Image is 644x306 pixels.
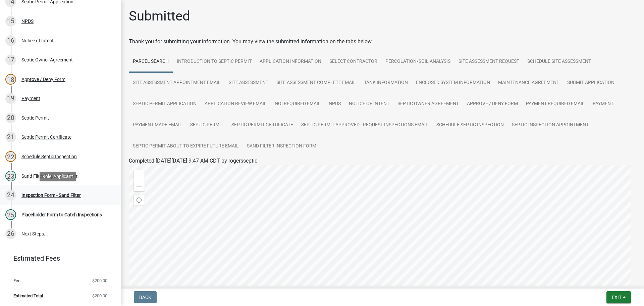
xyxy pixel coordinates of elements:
a: Schedule Site Assessment [523,51,595,73]
a: NOI Required Email [271,93,325,115]
h1: Submitted [129,8,190,24]
a: NPDS [325,93,345,115]
div: Septic Permit Certificate [21,135,71,139]
div: Sand Filter Inspection Form [21,174,78,178]
div: Zoom in [134,170,145,181]
a: Enclosed system information [412,72,494,94]
a: Septic Permit Approved - Request Inspections Email [297,115,432,136]
div: Schedule Septic Inspection [21,154,77,159]
div: Septic Owner Agreement [21,57,73,62]
a: Site Assessment Complete Email [272,72,360,94]
span: $200.00 [92,278,107,283]
a: Select contractor [325,51,381,73]
div: 15 [5,16,16,27]
div: 25 [5,209,16,220]
button: Back [134,291,157,303]
div: Septic Permit [21,116,49,120]
span: Estimated Total [13,294,43,298]
span: $200.00 [92,294,107,298]
a: Site Assessment [225,72,272,94]
div: Notice of Intent [21,38,54,43]
div: Role: Applicant [40,172,76,181]
a: Application Information [256,51,325,73]
div: Placeholder Form to Catch Inspections [21,212,102,217]
span: Fee [13,278,20,283]
a: Notice of Intent [345,93,393,115]
div: NPDS [21,19,34,24]
div: Zoom out [134,181,145,191]
a: Septic Permit [186,115,227,136]
a: Schedule Septic Inspection [432,115,508,136]
a: Payment [589,93,618,115]
a: Estimated Fees [5,252,110,265]
a: Parcel search [129,51,173,73]
a: Site Assessment Appointment Email [129,72,225,94]
a: Septic Permit Application [129,93,201,115]
div: 17 [5,54,16,65]
a: Percolation/Soil Analysis [381,51,454,73]
a: Septic Inspection Appointment [508,115,593,136]
div: 18 [5,74,16,85]
a: Maintenance Agreement [494,72,563,94]
div: Thank you for submitting your information. You may view the submitted information on the tabs below. [129,38,636,46]
a: Approve / Deny Form [463,93,522,115]
div: 20 [5,113,16,123]
div: 26 [5,228,16,239]
span: Exit [612,295,622,300]
a: Payment Required Email [522,93,589,115]
div: 21 [5,132,16,142]
div: 22 [5,151,16,162]
a: Site Assessment Request [454,51,523,73]
a: Septic Permit About to Expire Future Email [129,136,243,157]
a: Tank Information [360,72,412,94]
button: Exit [606,291,631,303]
a: Introduction to Septic Permit [173,51,256,73]
span: Back [139,295,151,300]
a: Payment Made Email [129,115,186,136]
span: Completed [DATE][DATE] 9:47 AM CDT by rogersseptic [129,158,257,164]
div: Payment [21,96,40,101]
div: 19 [5,93,16,104]
div: 16 [5,35,16,46]
div: 23 [5,171,16,181]
div: Inspection Form - Sand Filter [21,193,81,198]
div: Approve / Deny Form [21,77,65,82]
a: Submit Application [563,72,619,94]
div: Find my location [134,195,145,206]
a: Septic Permit Certificate [227,115,297,136]
div: 24 [5,190,16,201]
a: Septic Owner Agreement [393,93,463,115]
a: Application review email [201,93,271,115]
a: Sand Filter Inspection Form [243,136,320,157]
